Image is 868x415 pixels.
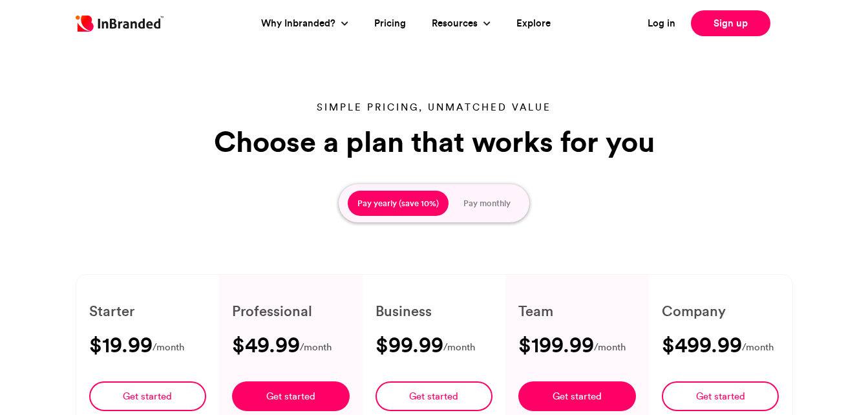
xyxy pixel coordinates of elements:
h6: Team [518,301,636,321]
h6: Company [662,301,779,321]
h3: $499.99 [662,334,742,355]
a: Log in [648,16,675,31]
span: /month [153,339,184,356]
a: Get started [232,381,350,411]
p: Simple pricing, unmatched value [208,100,661,114]
span: /month [300,339,332,356]
a: Get started [376,381,493,411]
a: Pricing [374,16,406,31]
a: Get started [518,381,636,411]
a: Explore [516,16,551,31]
button: Pay yearly (save 10%) [348,191,449,217]
span: /month [594,339,626,356]
a: Sign up [691,10,770,36]
a: Get started [89,381,207,411]
h6: Professional [232,301,350,321]
img: Inbranded [76,16,164,32]
a: Why Inbranded? [261,16,339,31]
button: Pay monthly [454,191,520,217]
span: /month [742,339,774,356]
a: Resources [432,16,481,31]
h3: $99.99 [376,334,443,355]
h3: $199.99 [518,334,594,355]
a: Get started [662,381,779,411]
h6: Starter [89,301,207,321]
h1: Choose a plan that works for you [208,125,661,158]
h6: Business [376,301,493,321]
h3: $19.99 [89,334,153,355]
h3: $49.99 [232,334,300,355]
span: /month [443,339,475,356]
